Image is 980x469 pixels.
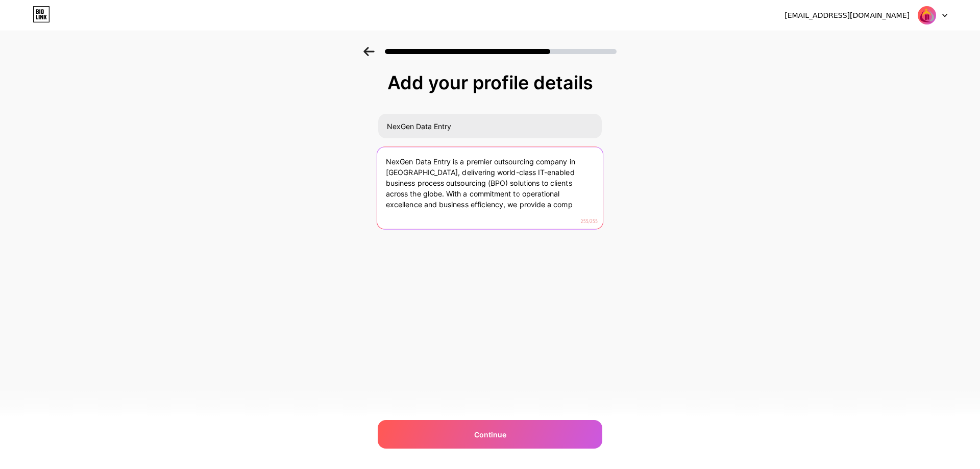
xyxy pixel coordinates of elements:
input: Your name [378,114,602,138]
div: [EMAIL_ADDRESS][DOMAIN_NAME] [785,10,910,21]
span: Continue [474,429,506,440]
span: 255/255 [581,219,598,225]
div: Add your profile details [383,72,597,93]
img: nexgendataentry [917,6,937,25]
